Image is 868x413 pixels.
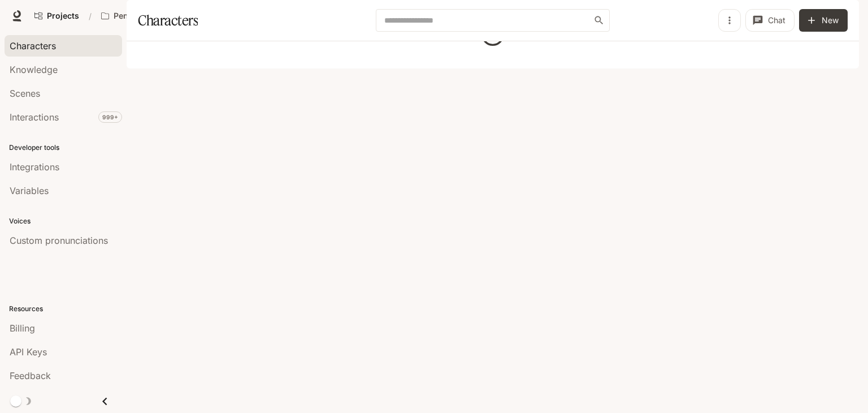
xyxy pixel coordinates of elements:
span: Projects [47,11,79,21]
h1: Characters [138,9,198,32]
p: Pen Pals [Production] [114,11,177,21]
div: / [84,10,96,22]
button: Chat [745,9,795,32]
a: Go to projects [29,5,84,27]
button: New [799,9,848,32]
button: Open workspace menu [96,5,194,27]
